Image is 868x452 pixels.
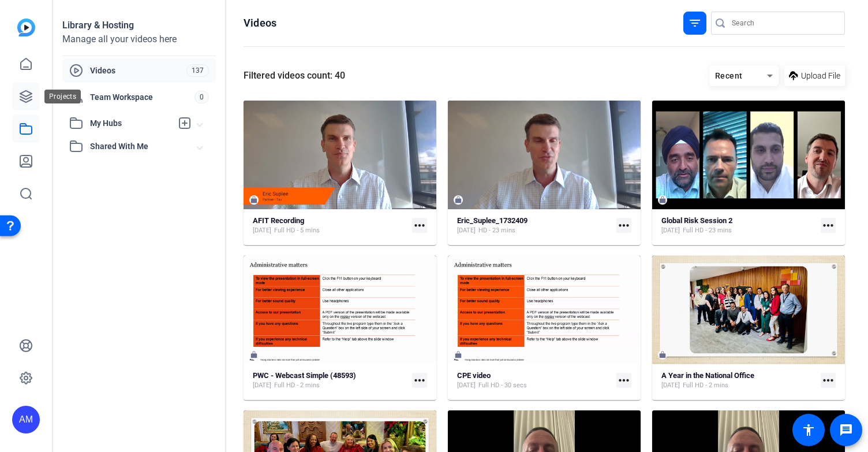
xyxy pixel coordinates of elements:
[90,140,197,153] span: Shared With Me
[253,216,407,235] a: AFIT Recording[DATE]Full HD - 5 mins
[62,18,216,32] div: Library & Hosting
[457,216,612,235] a: Eric_Suplee_1732409[DATE]HD - 23 mins
[661,381,680,390] span: [DATE]
[253,381,271,390] span: [DATE]
[457,226,476,235] span: [DATE]
[661,226,680,235] span: [DATE]
[412,373,427,388] mat-icon: more_horiz
[457,371,612,390] a: CPE video[DATE]Full HD - 30 secs
[821,373,836,388] mat-icon: more_horiz
[715,71,743,80] span: Recent
[90,91,194,103] span: Team Workspace
[62,135,216,158] mat-expansion-panel-header: Shared With Me
[661,216,732,225] strong: Global Risk Session 2
[12,406,40,434] div: AM
[274,381,320,390] span: Full HD - 2 mins
[253,226,271,235] span: [DATE]
[457,216,527,225] strong: Eric_Suplee_1732409
[661,371,754,380] strong: A Year in the National Office
[661,216,816,235] a: Global Risk Session 2[DATE]Full HD - 23 mins
[62,112,216,135] mat-expansion-panel-header: My Hubs
[616,373,631,388] mat-icon: more_horiz
[253,371,356,380] strong: PWC - Webcast Simple (48593)
[274,226,320,235] span: Full HD - 5 mins
[732,16,836,30] input: Search
[412,218,427,233] mat-icon: more_horiz
[839,423,853,437] mat-icon: message
[244,16,276,30] h1: Videos
[661,371,816,390] a: A Year in the National Office[DATE]Full HD - 2 mins
[90,65,186,76] span: Videos
[683,226,732,235] span: Full HD - 23 mins
[801,70,840,82] span: Upload File
[478,381,527,390] span: Full HD - 30 secs
[688,16,702,30] mat-icon: filter_list
[62,32,216,46] div: Manage all your videos here
[784,65,845,86] button: Upload File
[457,371,491,380] strong: CPE video
[244,69,345,83] div: Filtered videos count: 40
[253,371,407,390] a: PWC - Webcast Simple (48593)[DATE]Full HD - 2 mins
[683,381,728,390] span: Full HD - 2 mins
[253,216,304,225] strong: AFIT Recording
[194,91,209,103] span: 0
[457,381,476,390] span: [DATE]
[802,423,815,437] mat-icon: accessibility
[44,90,81,103] div: Projects
[478,226,515,235] span: HD - 23 mins
[616,218,631,233] mat-icon: more_horiz
[821,218,836,233] mat-icon: more_horiz
[90,117,172,129] span: My Hubs
[17,18,35,36] img: blue-gradient.svg
[186,64,209,77] span: 137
